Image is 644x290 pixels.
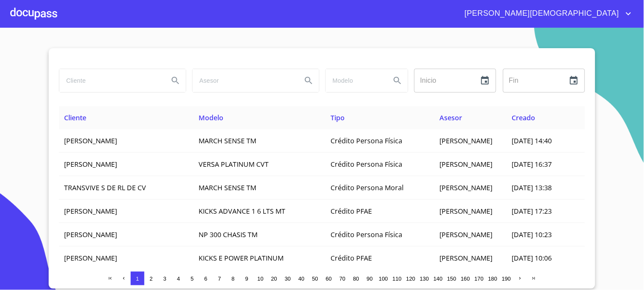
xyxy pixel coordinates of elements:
button: 50 [308,272,322,285]
button: 1 [131,272,144,285]
button: 10 [254,272,267,285]
span: Crédito PFAE [331,206,372,216]
span: 60 [326,275,332,282]
button: 8 [226,272,240,285]
span: 80 [353,275,359,282]
span: [PERSON_NAME] [440,253,493,263]
span: [DATE] 16:37 [512,159,552,169]
button: 120 [404,272,418,285]
button: 100 [377,272,390,285]
button: account of current user [458,7,634,20]
span: [PERSON_NAME] [440,159,493,169]
span: 110 [392,275,401,282]
span: Crédito Persona Moral [331,183,404,192]
input: search [193,69,295,92]
button: 80 [349,272,363,285]
button: 70 [336,272,349,285]
span: [PERSON_NAME] [64,136,117,145]
span: [PERSON_NAME] [64,230,117,239]
input: search [59,69,162,92]
span: [DATE] 10:23 [512,230,552,239]
span: 150 [447,275,456,282]
span: Crédito PFAE [331,253,372,263]
span: 140 [433,275,442,282]
span: [PERSON_NAME] [440,183,493,192]
button: 110 [390,272,404,285]
span: 170 [474,275,483,282]
span: 10 [258,275,263,282]
button: 60 [322,272,336,285]
span: 20 [271,275,277,282]
span: TRANSVIVE S DE RL DE CV [64,183,146,192]
span: 70 [340,275,345,282]
span: [PERSON_NAME] [64,253,117,263]
span: [PERSON_NAME] [64,159,117,169]
span: Crédito Persona Física [331,159,403,169]
span: [PERSON_NAME] [440,206,493,216]
span: 2 [149,275,152,282]
span: 3 [163,275,166,282]
button: 30 [281,272,295,285]
button: Search [299,70,319,91]
button: Search [165,70,186,91]
span: [DATE] 17:23 [512,206,552,216]
span: 180 [488,275,497,282]
span: NP 300 CHASIS TM [199,230,258,239]
button: 20 [267,272,281,285]
span: 4 [177,275,180,282]
button: 170 [472,272,486,285]
button: 190 [500,272,513,285]
span: [PERSON_NAME] [440,230,493,239]
span: VERSA PLATINUM CVT [199,159,269,169]
span: 30 [285,275,291,282]
span: MARCH SENSE TM [199,183,257,192]
button: 180 [486,272,500,285]
span: 50 [312,275,318,282]
span: KICKS E POWER PLATINUM [199,253,284,263]
button: Search [387,70,408,91]
button: 90 [363,272,377,285]
button: 160 [459,272,472,285]
span: 6 [204,275,207,282]
span: Creado [512,113,536,122]
span: KICKS ADVANCE 1 6 LTS MT [199,206,286,216]
span: 7 [218,275,221,282]
button: 140 [431,272,445,285]
span: [DATE] 14:40 [512,136,552,145]
span: [DATE] 13:38 [512,183,552,192]
button: 6 [199,272,213,285]
span: 120 [406,275,415,282]
input: search [326,69,384,92]
span: Crédito Persona Física [331,136,403,145]
button: 3 [158,272,172,285]
span: 9 [245,275,248,282]
span: [PERSON_NAME] [440,136,493,145]
span: [DATE] 10:06 [512,253,552,263]
span: 8 [231,275,234,282]
span: 90 [367,275,373,282]
span: 5 [190,275,193,282]
span: 1 [136,275,139,282]
span: [PERSON_NAME] [64,206,117,216]
span: Tipo [331,113,345,122]
span: 40 [299,275,304,282]
button: 150 [445,272,459,285]
span: 190 [502,275,511,282]
span: MARCH SENSE TM [199,136,257,145]
button: 5 [185,272,199,285]
button: 130 [418,272,431,285]
span: 130 [420,275,429,282]
button: 4 [172,272,185,285]
span: Crédito Persona Física [331,230,403,239]
span: [PERSON_NAME][DEMOGRAPHIC_DATA] [458,7,624,20]
button: 9 [240,272,254,285]
span: Asesor [440,113,463,122]
span: Cliente [64,113,86,122]
button: 7 [213,272,226,285]
span: 160 [461,275,470,282]
button: 2 [144,272,158,285]
span: 100 [379,275,388,282]
button: 40 [295,272,308,285]
span: Modelo [199,113,224,122]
